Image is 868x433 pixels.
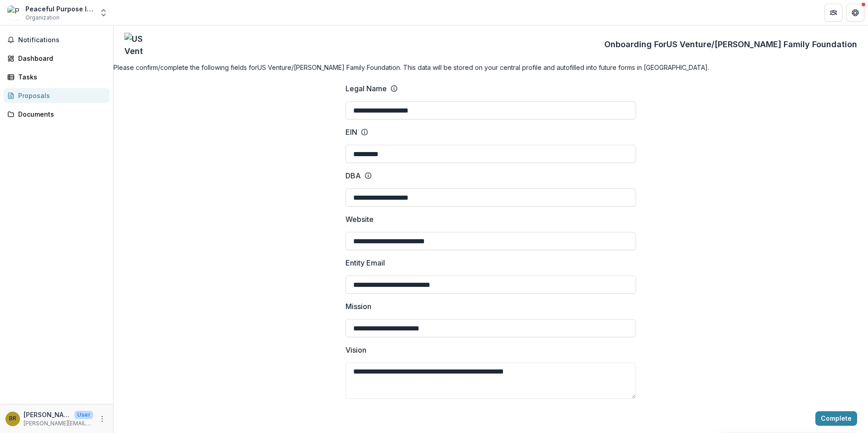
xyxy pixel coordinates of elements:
[345,301,371,312] p: Mission
[345,257,385,268] p: Entity Email
[113,63,868,72] h4: Please confirm/complete the following fields for US Venture/[PERSON_NAME] Family Foundation . Thi...
[4,69,109,84] a: Tasks
[4,88,109,103] a: Proposals
[18,91,102,100] div: Proposals
[25,4,94,14] div: Peaceful Purpose Inc
[824,4,843,22] button: Partners
[97,4,110,22] button: Open entity switcher
[345,214,374,225] p: Website
[25,14,59,22] span: Organization
[4,107,109,122] a: Documents
[18,72,102,82] div: Tasks
[604,38,857,50] p: Onboarding For US Venture/[PERSON_NAME] Family Foundation
[24,410,71,419] p: [PERSON_NAME]
[97,413,108,424] button: More
[345,344,366,355] p: Vision
[846,4,864,22] button: Get Help
[345,127,357,138] p: EIN
[4,33,109,47] button: Notifications
[18,36,106,44] span: Notifications
[124,33,147,55] img: US Venture/Schmidt Family Foundation logo
[7,5,22,20] img: Peaceful Purpose Inc
[815,411,857,426] button: Complete
[24,419,93,428] p: [PERSON_NAME][EMAIL_ADDRESS][DOMAIN_NAME]
[18,54,102,63] div: Dashboard
[74,411,93,419] p: User
[9,416,16,422] div: Betsy Rachubinski
[4,51,109,66] a: Dashboard
[18,109,102,119] div: Documents
[345,170,361,181] p: DBA
[345,83,387,94] p: Legal Name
